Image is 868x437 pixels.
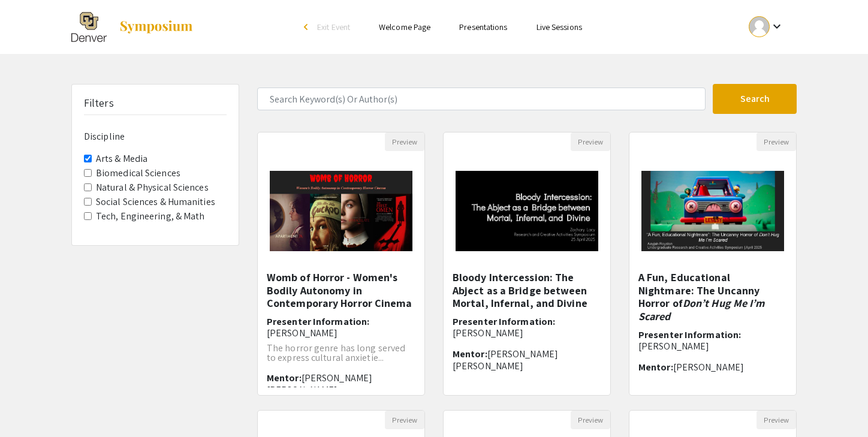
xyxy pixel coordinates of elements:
[673,361,744,373] span: [PERSON_NAME]
[444,159,610,263] img: <p class="ql-align-right"><span style="background-color: transparent; color: rgb(0, 0, 0);">Blood...
[267,342,405,364] span: The horror genre has long served to express cultural anxietie...
[537,22,582,32] a: Live Sessions
[257,132,425,396] div: Open Presentation <p>Womb of Horror - Women's Bodily Autonomy in Contemporary Horror Cinema </p>
[385,132,424,151] button: Preview
[84,97,114,110] h5: Filters
[638,271,787,323] h5: A Fun, Educational Nightmare: The Uncanny Horror of
[9,383,51,428] iframe: Chat
[713,84,797,114] button: Search
[267,316,415,339] h6: Presenter Information:
[443,132,611,396] div: Open Presentation <p class="ql-align-right"><span style="background-color: transparent; color: rg...
[258,159,424,263] img: <p>Womb of Horror - Women's Bodily Autonomy in Contemporary Horror Cinema </p>
[453,316,601,339] h6: Presenter Information:
[638,296,765,323] em: Don’t Hug Me I’m Scared
[267,372,372,396] span: [PERSON_NAME] [PERSON_NAME]
[71,12,194,42] a: The 2025 Research and Creative Activities Symposium (RaCAS)
[71,12,107,42] img: The 2025 Research and Creative Activities Symposium (RaCAS)
[304,23,311,31] div: arrow_back_ios
[453,348,487,360] span: Mentor:
[770,19,784,34] mat-icon: Expand account dropdown
[379,22,430,32] a: Welcome Page
[757,132,796,151] button: Preview
[453,327,523,339] span: [PERSON_NAME]
[757,411,796,429] button: Preview
[96,152,147,166] label: Arts & Media
[96,209,205,224] label: Tech, Engineering, & Math
[629,132,797,396] div: Open Presentation <p><span style="background-color: transparent; color: rgb(0, 0, 0);">A Fun, Edu...
[736,13,797,40] button: Expand account dropdown
[629,159,796,263] img: <p><span style="background-color: transparent; color: rgb(0, 0, 0);">A Fun, Educational Nightmare...
[119,20,194,34] img: Symposium by ForagerOne
[638,340,709,352] span: [PERSON_NAME]
[453,271,601,310] h5: Bloody Intercession: The Abject as a Bridge between Mortal, Infernal, and Divine
[257,88,706,110] input: Search Keyword(s) Or Author(s)
[571,132,610,151] button: Preview
[84,131,227,142] h6: Discipline
[267,327,337,339] span: [PERSON_NAME]
[317,22,350,32] span: Exit Event
[96,180,209,195] label: Natural & Physical Sciences
[96,166,180,180] label: Biomedical Sciences
[96,195,215,209] label: Social Sciences & Humanities
[385,411,424,429] button: Preview
[638,361,673,373] span: Mentor:
[571,411,610,429] button: Preview
[267,271,415,310] h5: Womb of Horror - Women's Bodily Autonomy in Contemporary Horror Cinema
[453,348,558,372] span: [PERSON_NAME] [PERSON_NAME]
[267,372,302,384] span: Mentor:
[638,329,787,352] h6: Presenter Information:
[459,22,507,32] a: Presentations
